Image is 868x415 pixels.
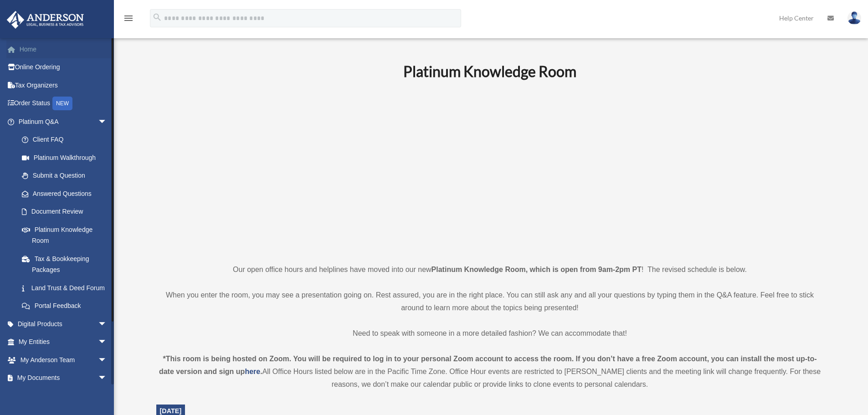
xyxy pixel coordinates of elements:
a: Document Review [13,203,121,221]
a: Client FAQ [13,131,121,149]
a: Online Ordering [6,58,121,77]
span: arrow_drop_down [98,315,116,333]
a: menu [123,16,134,24]
i: menu [123,13,134,24]
a: Land Trust & Deed Forum [13,279,121,297]
strong: . [260,368,262,375]
a: Order StatusNEW [6,94,121,113]
img: User Pic [847,11,861,25]
b: Platinum Knowledge Room [403,62,576,80]
iframe: 231110_Toby_KnowledgeRoom [353,92,627,246]
p: Need to speak with someone in a more detailed fashion? We can accommodate that! [156,327,824,340]
a: My Anderson Teamarrow_drop_down [6,351,121,369]
div: All Office Hours listed below are in the Pacific Time Zone. Office Hour events are restricted to ... [156,353,824,391]
a: Portal Feedback [13,297,121,315]
a: here [245,368,260,375]
a: Home [6,40,121,58]
strong: *This room is being hosted on Zoom. You will be required to log in to your personal Zoom account ... [159,355,817,375]
a: Tax & Bookkeeping Packages [13,250,121,279]
span: arrow_drop_down [98,113,116,131]
a: Platinum Walkthrough [13,149,121,167]
a: Submit a Question [13,167,121,185]
a: Platinum Knowledge Room [13,220,116,250]
p: When you enter the room, you may see a presentation going on. Rest assured, you are in the right ... [156,289,824,314]
a: Answered Questions [13,184,121,203]
strong: Platinum Knowledge Room, which is open from 9am-2pm PT [431,266,642,273]
span: arrow_drop_down [98,369,116,388]
a: Platinum Q&Aarrow_drop_down [6,113,121,131]
a: My Entitiesarrow_drop_down [6,333,121,351]
p: Our open office hours and helplines have moved into our new ! The revised schedule is below. [156,263,824,276]
i: search [152,12,162,22]
span: arrow_drop_down [98,333,116,352]
div: NEW [52,97,72,110]
a: Tax Organizers [6,76,121,94]
a: Digital Productsarrow_drop_down [6,315,121,333]
img: Anderson Advisors Platinum Portal [4,11,87,29]
span: [DATE] [160,407,182,415]
span: arrow_drop_down [98,351,116,369]
a: My Documentsarrow_drop_down [6,369,121,387]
